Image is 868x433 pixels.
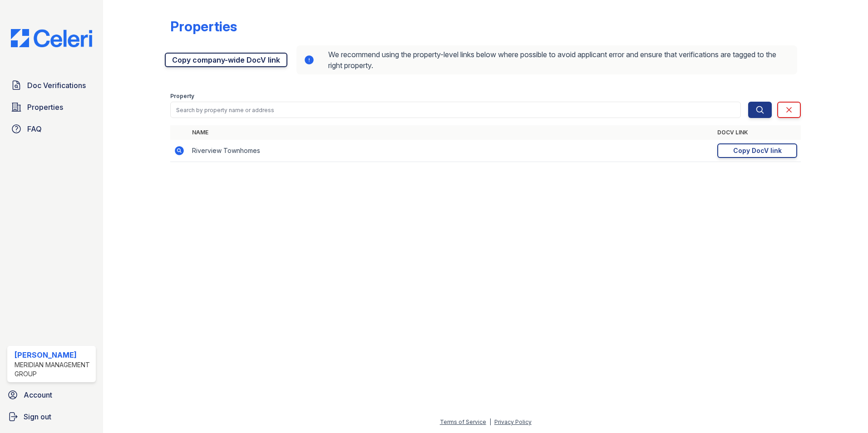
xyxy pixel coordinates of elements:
[165,53,287,67] a: Copy company-wide DocV link
[15,360,92,379] div: Meridian Management Group
[170,18,237,34] div: Properties
[7,98,96,116] a: Properties
[4,408,99,426] a: Sign out
[170,93,194,100] label: Property
[714,125,801,140] th: DocV Link
[717,143,797,158] a: Copy DocV link
[27,123,42,134] span: FAQ
[296,45,797,74] div: We recommend using the property-level links below where possible to avoid applicant error and ens...
[24,389,52,400] span: Account
[27,80,86,91] span: Doc Verifications
[494,418,532,425] a: Privacy Policy
[733,146,782,155] div: Copy DocV link
[27,102,63,113] span: Properties
[15,349,92,360] div: [PERSON_NAME]
[7,120,96,138] a: FAQ
[24,411,51,422] span: Sign out
[489,418,491,425] div: |
[4,29,99,47] img: CE_Logo_Blue-a8612792a0a2168367f1c8372b55b34899dd931a85d93a1a3d3e32e68fde9ad4.png
[188,140,714,162] td: Riverview Townhomes
[440,418,486,425] a: Terms of Service
[170,102,741,118] input: Search by property name or address
[188,125,714,140] th: Name
[7,76,96,94] a: Doc Verifications
[4,386,99,404] a: Account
